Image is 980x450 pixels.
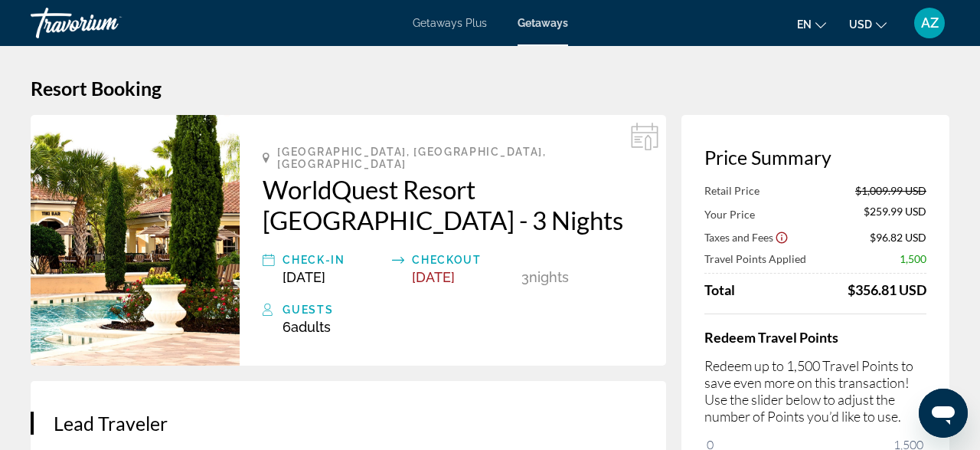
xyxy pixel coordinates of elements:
[704,281,735,298] span: Total
[704,329,926,346] h4: Redeem Travel Points
[919,389,968,438] iframe: Button to launch messaging window
[704,229,789,245] button: Show Taxes and Fees breakdown
[518,17,568,29] a: Getaways
[277,146,643,170] span: [GEOGRAPHIC_DATA], [GEOGRAPHIC_DATA], [GEOGRAPHIC_DATA]
[283,301,643,319] div: Guests
[704,184,759,197] span: Retail Price
[704,208,755,221] span: Your Price
[704,252,806,265] span: Travel Points Applied
[31,77,949,100] h1: Resort Booking
[412,251,514,269] div: Checkout
[848,281,926,298] div: $356.81 USD
[283,319,331,335] span: 6
[283,251,384,269] div: Check-In
[413,17,487,29] a: Getaways Plus
[864,205,926,222] span: $259.99 USD
[900,252,926,265] span: 1,500
[910,7,949,39] button: User Menu
[797,18,812,31] span: en
[870,231,926,244] span: $96.82 USD
[412,269,455,285] span: [DATE]
[31,3,184,43] a: Travorium
[797,13,826,35] button: Change language
[704,231,773,244] span: Taxes and Fees
[529,269,569,285] span: Nights
[855,184,926,197] span: $1,009.99 USD
[704,357,926,425] p: Redeem up to 1,500 Travel Points to save even more on this transaction! Use the slider below to a...
[521,269,529,285] span: 3
[283,269,325,285] span: [DATE]
[849,13,887,35] button: Change currency
[775,230,789,244] button: Show Taxes and Fees disclaimer
[54,412,643,435] h3: Lead Traveler
[921,15,939,31] span: AZ
[849,18,872,31] span: USD
[291,319,331,335] span: Adults
[263,174,643,235] a: WorldQuest Resort [GEOGRAPHIC_DATA] - 3 Nights
[704,146,926,169] h3: Price Summary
